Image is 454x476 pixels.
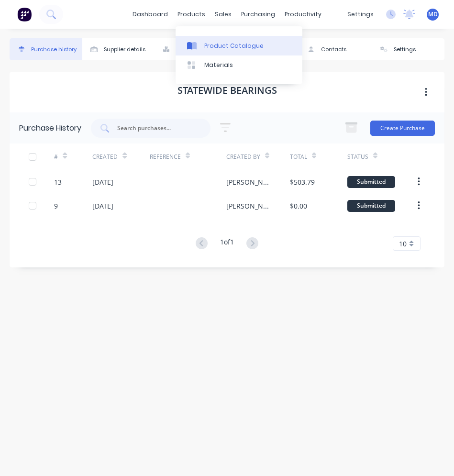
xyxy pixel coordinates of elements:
div: [DATE] [92,201,113,211]
div: Created By [226,153,260,161]
div: 9 [54,201,58,211]
div: Purchase history [31,45,77,54]
div: $0.00 [290,201,307,211]
button: Purchase history [10,38,82,60]
h1: STATEWIDE BEARINGS [177,85,277,96]
div: [PERSON_NAME] [226,177,271,187]
button: Settings [372,38,445,60]
div: Materials [204,61,233,69]
div: products [173,7,210,22]
div: Created [92,153,118,161]
div: Settings [394,45,416,54]
button: Supplied products [155,38,227,60]
div: settings [343,7,378,22]
div: Supplier details [104,45,145,54]
button: Supplier details [82,38,155,60]
div: [DATE] [92,177,113,187]
a: Materials [176,55,302,75]
div: 1 of 1 [220,237,234,251]
button: Contacts [299,38,372,60]
img: Factory [17,7,32,22]
div: [PERSON_NAME] [226,201,271,211]
a: Product Catalogue [176,36,302,55]
div: Status [347,153,368,161]
a: dashboard [128,7,173,22]
button: Create Purchase [370,121,435,136]
div: 13 [54,177,62,187]
div: Product Catalogue [204,42,264,50]
div: purchasing [236,7,280,22]
div: Contacts [321,45,346,54]
div: sales [210,7,236,22]
div: Reference [150,153,181,161]
input: Search purchases... [116,123,196,133]
div: Submitted [347,200,395,212]
div: Total [290,153,307,161]
div: Purchase History [19,122,81,134]
div: $503.79 [290,177,315,187]
div: Submitted [347,176,395,188]
div: # [54,153,58,161]
div: productivity [280,7,326,22]
span: 10 [399,239,407,249]
span: MD [428,10,438,19]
